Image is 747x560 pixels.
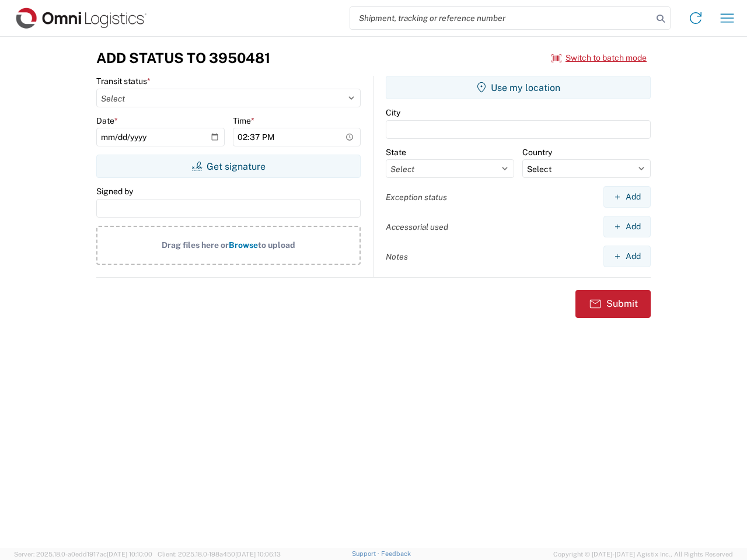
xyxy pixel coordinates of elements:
[352,550,381,557] a: Support
[96,116,118,126] label: Date
[381,550,411,557] a: Feedback
[229,240,258,250] span: Browse
[96,155,361,178] button: Get signature
[386,192,447,202] label: Exception status
[233,116,254,126] label: Time
[258,240,295,250] span: to upload
[386,222,448,232] label: Accessorial used
[522,147,552,157] label: Country
[386,107,400,118] label: City
[603,246,651,267] button: Add
[603,186,651,208] button: Add
[350,7,652,29] input: Shipment, tracking or reference number
[575,290,651,318] button: Submit
[551,48,647,68] button: Switch to batch mode
[96,76,151,86] label: Transit status
[235,551,281,558] span: [DATE] 10:06:13
[96,186,133,197] label: Signed by
[107,551,152,558] span: [DATE] 10:10:00
[162,240,229,250] span: Drag files here or
[386,76,651,99] button: Use my location
[14,551,152,558] span: Server: 2025.18.0-a0edd1917ac
[553,549,733,559] span: Copyright © [DATE]-[DATE] Agistix Inc., All Rights Reserved
[603,216,651,237] button: Add
[386,147,406,157] label: State
[96,50,270,66] h3: Add Status to 3950481
[158,551,281,558] span: Client: 2025.18.0-198a450
[386,251,408,262] label: Notes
